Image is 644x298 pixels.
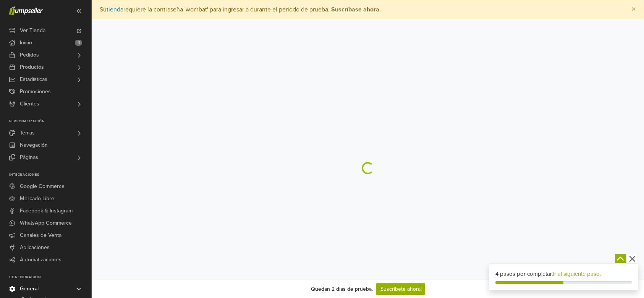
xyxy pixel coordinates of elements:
[20,193,54,205] span: Mercado Libre
[20,127,35,139] span: Temas
[20,205,73,217] span: Facebook & Instagram
[624,0,644,19] button: Close
[20,254,61,266] span: Automatizaciones
[20,37,32,49] span: Inicio
[75,40,82,46] span: 4
[20,49,39,61] span: Pedidos
[311,285,373,293] div: Quedan 2 días de prueba.
[376,283,425,295] a: ¡Suscríbete ahora!
[20,151,38,164] span: Páginas
[20,73,47,86] span: Estadísticas
[20,86,51,98] span: Promociones
[330,6,381,13] a: Suscríbase ahora.
[20,180,65,193] span: Google Commerce
[9,173,91,177] p: Integraciones
[20,139,48,151] span: Navegación
[20,217,72,229] span: WhatsApp Commerce
[20,24,45,37] span: Ver Tienda
[20,283,39,295] span: General
[20,241,50,254] span: Aplicaciones
[631,4,636,15] span: ×
[20,61,44,73] span: Productos
[331,6,381,13] strong: Suscríbase ahora.
[9,119,91,124] p: Personalización
[107,6,123,13] a: tienda
[495,270,632,279] div: 4 pasos por completar.
[553,270,601,277] a: Ir al siguiente paso.
[20,98,39,110] span: Clientes
[20,229,61,241] span: Canales de Venta
[9,275,91,280] p: Configuración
